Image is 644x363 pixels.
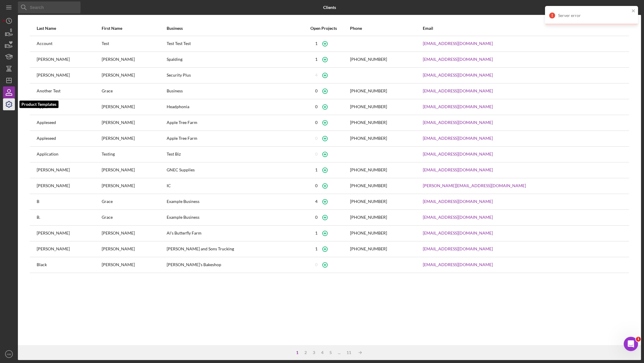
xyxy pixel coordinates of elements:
a: [EMAIL_ADDRESS][DOMAIN_NAME] [423,73,493,77]
div: [PHONE_NUMBER] [350,231,387,235]
div: 0 [315,136,318,141]
div: [PERSON_NAME] [102,131,166,146]
div: Apple Tree Farm [167,131,297,146]
a: [EMAIL_ADDRESS][DOMAIN_NAME] [423,215,493,220]
div: [PERSON_NAME] [102,163,166,178]
div: Another Test [37,84,101,99]
div: Server error [558,13,630,18]
div: [PERSON_NAME] [37,226,101,241]
div: 5 [326,350,335,355]
div: [PHONE_NUMBER] [350,167,387,172]
div: 1 [315,231,318,235]
div: [PERSON_NAME] [37,52,101,67]
div: 0 [315,183,318,188]
div: [PHONE_NUMBER] [350,104,387,109]
a: [EMAIL_ADDRESS][DOMAIN_NAME] [423,104,493,109]
div: Testing [102,147,166,162]
div: ... [335,350,343,355]
div: Grace [102,84,166,99]
div: Test [102,36,166,51]
a: [EMAIL_ADDRESS][DOMAIN_NAME] [423,167,493,172]
div: Last Name [37,26,101,31]
a: [EMAIL_ADDRESS][DOMAIN_NAME] [423,136,493,141]
div: 1 [293,350,301,355]
div: Appleseed [37,115,101,130]
div: GNEC Supplies [167,163,297,178]
a: [EMAIL_ADDRESS][DOMAIN_NAME] [423,120,493,125]
button: AW [3,348,15,360]
div: 0 [315,262,318,267]
div: [PERSON_NAME] [37,242,101,257]
div: Test Test Test [167,36,297,51]
div: [PERSON_NAME] [102,179,166,193]
div: B. [37,210,101,225]
div: 11 [343,350,354,355]
div: Headphonia [167,100,297,114]
div: [PHONE_NUMBER] [350,215,387,220]
span: 1 [636,337,641,342]
a: [EMAIL_ADDRESS][DOMAIN_NAME] [423,262,493,267]
div: [PHONE_NUMBER] [350,120,387,125]
text: AW [7,353,11,356]
a: [EMAIL_ADDRESS][DOMAIN_NAME] [423,41,493,46]
div: [PERSON_NAME] [102,226,166,241]
div: [PERSON_NAME] [37,179,101,193]
div: Account [37,36,101,51]
div: 4 [315,73,318,77]
a: [EMAIL_ADDRESS][DOMAIN_NAME] [423,152,493,156]
div: 0 [315,152,318,156]
div: Apple Tree Farm [167,115,297,130]
div: [PHONE_NUMBER] [350,246,387,251]
div: 1 [315,167,318,172]
div: 0 [315,120,318,125]
div: [PERSON_NAME] [37,163,101,178]
div: [PHONE_NUMBER] [350,183,387,188]
div: Application [37,147,101,162]
div: [PERSON_NAME] [37,68,101,83]
div: 0 [315,89,318,93]
div: 0 [315,215,318,220]
div: [PERSON_NAME] [102,52,166,67]
div: 2 [301,350,310,355]
div: [PERSON_NAME] [102,100,166,114]
div: [PERSON_NAME]'s Bakeshop [167,257,297,272]
div: Test Biz [167,147,297,162]
div: [PERSON_NAME] [102,242,166,257]
div: [PERSON_NAME] and Sons Trucking [167,242,297,257]
div: [PHONE_NUMBER] [350,89,387,93]
div: 0 [315,104,318,109]
div: Spalding [167,52,297,67]
div: Open Projects [298,26,350,31]
div: [PHONE_NUMBER] [350,199,387,204]
div: 4 [315,199,318,204]
div: Al's Butterfly Farm [167,226,297,241]
div: Business [167,26,297,31]
a: [EMAIL_ADDRESS][DOMAIN_NAME] [423,57,493,62]
div: Black [37,257,101,272]
div: Phone [350,26,422,31]
iframe: Intercom live chat [624,337,638,351]
div: Business [167,84,297,99]
div: [PERSON_NAME] [102,257,166,272]
div: First Name [102,26,166,31]
div: Example Business [167,210,297,225]
div: [PERSON_NAME] [102,115,166,130]
div: Grace [102,194,166,209]
a: [EMAIL_ADDRESS][DOMAIN_NAME] [423,231,493,235]
div: 1 [315,246,318,251]
div: 1 [315,41,318,46]
button: close [631,8,636,14]
a: [EMAIL_ADDRESS][DOMAIN_NAME] [423,199,493,204]
div: 3 [310,350,318,355]
div: [PHONE_NUMBER] [350,57,387,62]
div: IC [167,179,297,193]
div: Apple [37,100,101,114]
a: [EMAIL_ADDRESS][DOMAIN_NAME] [423,246,493,251]
div: 4 [318,350,326,355]
div: Grace [102,210,166,225]
div: [PHONE_NUMBER] [350,136,387,141]
div: [PERSON_NAME] [102,68,166,83]
div: Appleseed [37,131,101,146]
b: Clients [323,5,336,10]
a: [PERSON_NAME][EMAIL_ADDRESS][DOMAIN_NAME] [423,183,526,188]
